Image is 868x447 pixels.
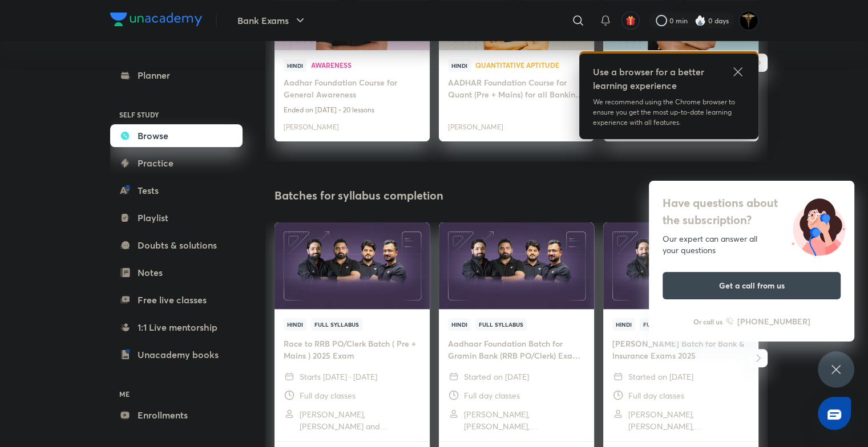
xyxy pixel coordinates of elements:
[110,404,243,426] a: Enrollments
[274,222,430,441] a: ThumbnailHindiFull SyllabusRace to RRB PO/Clerk Batch ( Pre + Mains ) 2025 ExamStarts [DATE] · [D...
[110,13,202,26] img: Company Logo
[782,194,854,256] img: ttu_illustration_new.svg
[628,408,749,432] p: Abhijeet Mishra, Vishal Parihar, Puneet Kumar Sharma and 1 more
[284,338,421,361] h4: Race to RRB PO/Clerk Batch ( Pre + Mains ) 2025 Exam
[628,389,684,401] p: Full day classes
[284,59,306,72] span: Hindi
[110,343,243,366] a: Unacademy books
[663,233,841,256] div: Our expert can answer all your questions
[464,408,585,432] p: Dipesh Kumar, Abhijeet Mishra, Vishal Parihar and 2 more
[448,76,585,103] a: AADHAR Foundation Course for Quant (Pre + Mains) for all Banking Exams
[311,62,421,70] a: Awareness
[300,408,421,432] p: Dipesh Kumar, Abhijeet Mishra and Puneet Kumar Sharma
[284,103,421,117] p: Ended on [DATE] • 20 lessons
[621,11,640,30] button: avatar
[603,222,758,441] a: ThumbnailHindiFull Syllabus[PERSON_NAME] Batch for Bank & Insurance Exams 2025Started on [DATE]Fu...
[273,221,431,310] img: Thumbnail
[448,59,471,72] span: Hindi
[437,221,595,310] img: Thumbnail
[593,65,706,92] h5: Use a browser for a better learning experience
[695,15,706,26] img: streak
[464,389,520,401] p: Full day classes
[300,371,377,383] p: Starts [DATE] · [DATE]
[231,9,314,32] button: Bank Exams
[110,124,243,147] a: Browse
[439,222,594,441] a: ThumbnailHindiFull SyllabusAadhaar Foundation Batch for Gramin Bank (RRB PO/Clerk) Exam 2025Start...
[284,117,421,132] a: [PERSON_NAME]
[110,64,243,87] a: Planner
[726,315,810,327] a: [PHONE_NUMBER]
[110,105,243,124] h6: SELF STUDY
[110,288,243,311] a: Free live classes
[284,76,421,103] a: Aadhar Foundation Course for General Awareness
[110,234,243,257] a: Doubts & solutions
[448,338,585,361] h4: Aadhaar Foundation Batch for Gramin Bank (RRB PO/Clerk) Exam 2025
[110,384,243,404] h6: ME
[663,194,841,229] h4: Have questions about the subscription?
[110,261,243,284] a: Notes
[448,318,471,331] span: Hindi
[593,97,745,128] p: We recommend using the Chrome browser to ensure you get the most up-to-date learning experience w...
[311,318,362,331] span: Full Syllabus
[448,117,585,132] a: [PERSON_NAME]
[110,316,243,339] a: 1:1 Live mentorship
[475,62,585,68] span: Quantitative Aptitude
[110,179,243,202] a: Tests
[300,389,356,401] p: Full day classes
[110,152,243,174] a: Practice
[110,206,243,229] a: Playlist
[274,187,443,204] h2: Batches for syllabus completion
[739,11,758,30] img: Aravind
[628,371,693,383] p: Started on [DATE]
[612,338,749,361] h4: [PERSON_NAME] Batch for Bank & Insurance Exams 2025
[110,13,202,29] a: Company Logo
[737,315,810,327] h6: [PHONE_NUMBER]
[663,272,841,299] button: Get a call from us
[311,62,421,68] span: Awareness
[284,318,306,331] span: Hindi
[464,371,529,383] p: Started on [DATE]
[475,318,527,331] span: Full Syllabus
[612,318,635,331] span: Hindi
[475,62,585,70] a: Quantitative Aptitude
[625,15,636,26] img: avatar
[693,316,722,327] p: Or call us
[640,318,691,331] span: Full Syllabus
